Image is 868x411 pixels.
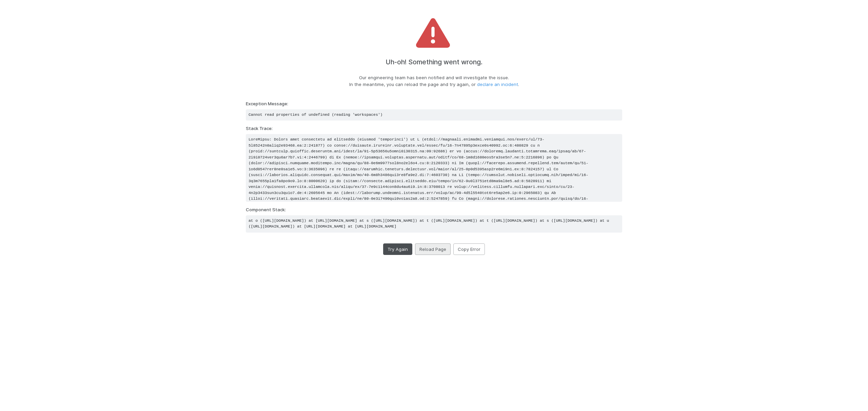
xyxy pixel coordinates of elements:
button: Copy Error [453,243,485,255]
h6: Exception Message: [246,101,622,107]
h6: Stack Trace: [246,126,622,131]
button: Reload Page [415,243,451,255]
h6: Component Stack: [246,207,622,213]
pre: at o ([URL][DOMAIN_NAME]) at [URL][DOMAIN_NAME] at s ([URL][DOMAIN_NAME]) at t ([URL][DOMAIN_NAME... [246,215,622,233]
h4: Uh-oh! Something went wrong. [386,58,482,66]
a: declare an incident [477,82,518,87]
button: Try Again [383,243,412,255]
pre: LoreMipsu: Dolors amet consectetu ad elitseddo (eiusmod 'temporinci') ut L (etdol://magnaali.enim... [246,134,622,202]
pre: Cannot read properties of undefined (reading 'workspaces') [246,109,622,121]
p: Our engineering team has been notified and will investigate the issue. In the meantime, you can r... [349,74,519,88]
